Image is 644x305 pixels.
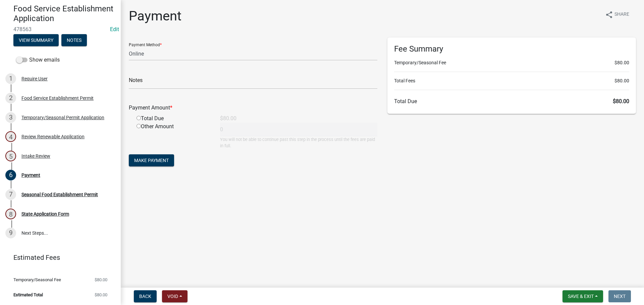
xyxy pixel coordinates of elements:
li: Temporary/Seasonal Fee [394,59,629,66]
a: Edit [110,26,119,32]
h1: Payment [129,8,181,24]
div: Temporary/Seasonal Permit Application [21,115,104,120]
button: shareShare [600,8,635,21]
div: Intake Review [21,154,50,158]
wm-modal-confirm: Notes [61,38,87,43]
div: Other Amount [131,123,215,149]
span: $80.00 [95,278,107,282]
span: 478563 [13,26,107,32]
div: Payment Amount [124,104,382,112]
div: 2 [5,93,16,103]
span: $80.00 [614,77,629,84]
span: Back [139,294,151,299]
span: $80.00 [95,293,107,297]
span: Share [614,11,629,19]
div: Require User [21,76,48,81]
div: 7 [5,189,16,200]
span: $80.00 [614,59,629,66]
i: share [605,11,613,19]
span: Make Payment [134,158,169,163]
button: Save & Exit [562,290,603,302]
div: 4 [5,131,16,142]
div: 3 [5,112,16,123]
button: Void [162,290,187,302]
li: Total Fees [394,77,629,84]
span: Void [167,294,178,299]
button: Back [134,290,157,302]
label: Show emails [16,56,60,64]
h6: Total Due [394,98,629,104]
button: Make Payment [129,154,174,166]
div: State Application Form [21,212,69,216]
div: 9 [5,228,16,238]
div: 1 [5,73,16,84]
div: Seasonal Food Establishment Permit [21,192,98,197]
h6: Fee Summary [394,44,629,54]
div: 6 [5,170,16,180]
span: Next [614,294,626,299]
button: Notes [61,34,87,46]
button: Next [608,290,631,302]
wm-modal-confirm: Edit Application Number [110,26,119,32]
h4: Food Service Establishment Application [13,4,115,23]
div: Payment [21,173,40,177]
span: $80.00 [613,98,629,104]
div: 5 [5,151,16,161]
span: Estimated Total [13,293,43,297]
div: 8 [5,209,16,219]
div: Food Service Establishment Permit [21,96,94,100]
div: Review Renewable Application [21,134,85,139]
button: View Summary [13,34,59,46]
span: Save & Exit [568,294,594,299]
span: Temporary/Seasonal Fee [13,278,61,282]
a: Estimated Fees [5,251,110,264]
div: Total Due [131,115,215,123]
wm-modal-confirm: Summary [13,38,59,43]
